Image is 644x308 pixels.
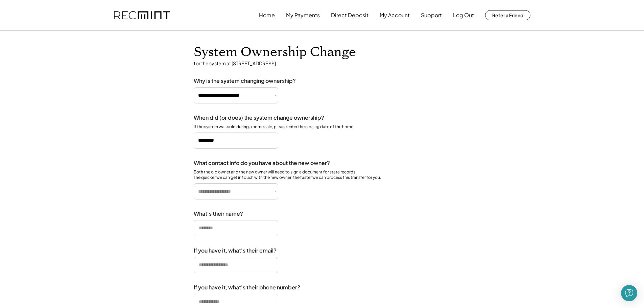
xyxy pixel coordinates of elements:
[331,8,368,22] button: Direct Deposit
[194,77,296,85] div: Why is the system changing ownership?
[194,169,381,181] div: Both the old owner and the new owner will need to sign a document for state records. The quicker ...
[194,124,354,130] div: If the system was sold during a home sale, please enter the closing date of the home.
[194,44,356,60] h1: System Ownership Change
[194,247,277,254] div: If you have it, what's their email?
[485,10,530,20] button: Refer a Friend
[194,210,243,217] div: What's their name?
[194,284,300,291] div: If you have it, what's their phone number?
[453,8,474,22] button: Log Out
[194,60,276,67] div: for the system at [STREET_ADDRESS]
[194,160,330,167] div: What contact info do you have about the new owner?
[114,11,170,20] img: recmint-logotype%403x.png
[194,114,324,121] div: When did (or does) the system change ownership?
[286,8,320,22] button: My Payments
[621,285,637,301] div: Open Intercom Messenger
[380,8,410,22] button: My Account
[421,8,442,22] button: Support
[259,8,275,22] button: Home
